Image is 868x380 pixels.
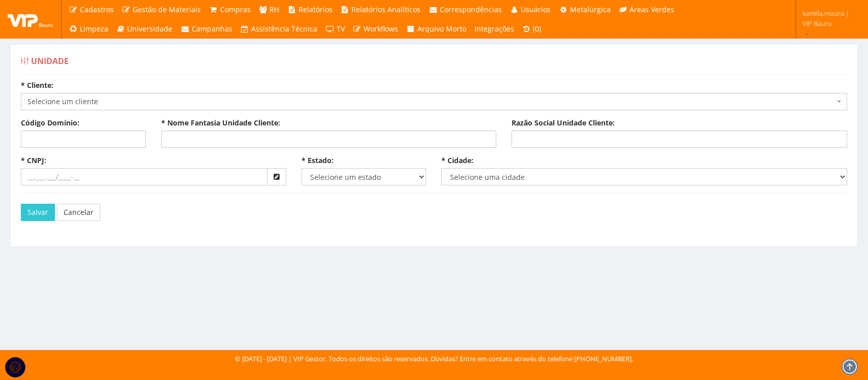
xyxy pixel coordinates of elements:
[349,19,403,39] a: Workflows
[176,19,236,39] a: Campanhas
[298,5,333,14] span: Relatórios
[802,8,855,28] span: kamilla.moura | VIP Bauru
[161,118,280,128] label: * Nome Fantasia Unidade Cliente:
[8,12,53,27] img: logo
[402,19,470,39] a: Arquivo Morto
[57,204,100,221] a: Cancelar
[251,24,317,34] span: Assistência Técnica
[21,118,79,128] label: Código Domínio:
[65,19,112,39] a: Limpeza
[236,19,322,39] a: Assistência Técnica
[570,5,611,14] span: Metalúrgica
[440,5,502,14] span: Correspondências
[441,155,473,166] label: * Cidade:
[112,19,177,39] a: Universidade
[21,93,847,110] span: Selecione um cliente
[351,5,421,14] span: Relatórios Analíticos
[192,24,232,34] span: Campanhas
[21,168,267,185] input: __.___.___/____-__
[21,204,55,221] button: Salvar
[235,354,633,364] div: © [DATE] - [DATE] | VIP Gestor. Todos os direitos são reservados. Dúvidas? Entre em contato atrav...
[521,5,551,14] span: Usuários
[21,80,53,90] label: * Cliente:
[512,118,615,128] label: Razão Social Unidade Cliente:
[321,19,349,39] a: TV
[630,5,674,14] span: Áreas Verdes
[533,24,541,34] span: (0)
[470,19,518,39] a: Integrações
[270,5,279,14] span: RH
[337,24,345,34] span: TV
[21,155,46,166] label: * CNPJ:
[133,5,201,14] span: Gestão de Materiais
[31,55,69,67] span: Unidade
[364,24,398,34] span: Workflows
[127,24,172,34] span: Universidade
[80,5,114,14] span: Cadastros
[474,24,514,34] span: Integrações
[417,24,466,34] span: Arquivo Morto
[220,5,251,14] span: Compras
[80,24,108,34] span: Limpeza
[302,155,334,166] label: * Estado:
[518,19,546,39] a: (0)
[267,168,286,185] button: Preencher dados
[27,97,834,107] span: Selecione um cliente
